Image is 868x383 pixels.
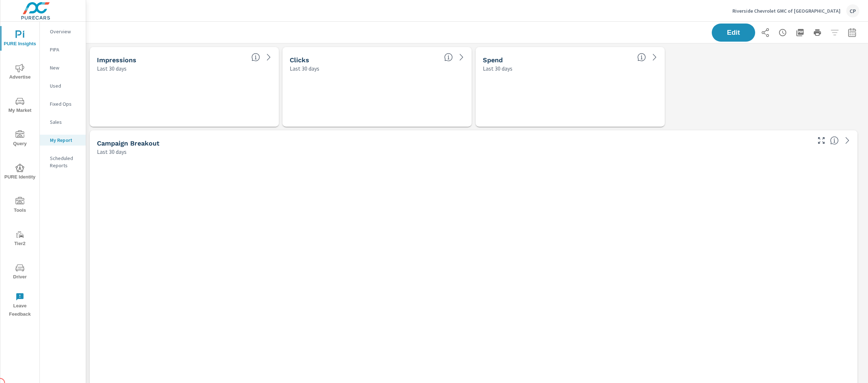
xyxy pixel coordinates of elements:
[97,139,159,147] h5: Campaign Breakout
[758,25,773,40] button: Share Report
[40,117,86,127] div: Sales
[3,30,37,48] span: PURE Insights
[649,51,660,63] a: See more details in report
[97,56,136,64] h5: Impressions
[637,53,646,62] span: The amount of money spent on advertising during the period.
[483,64,512,73] p: Last 30 days
[50,136,80,144] p: My Report
[732,8,841,14] p: Riverside Chevrolet GMC of [GEOGRAPHIC_DATA]
[50,155,80,169] p: Scheduled Reports
[50,100,80,108] p: Fixed Ops
[40,62,86,73] div: New
[40,135,86,146] div: My Report
[456,51,467,63] a: See more details in report
[251,53,260,62] span: The number of times an ad was shown on your behalf.
[3,64,37,81] span: Advertise
[3,197,37,215] span: Tools
[719,29,748,36] span: Edit
[712,24,755,42] button: Edit
[3,264,37,281] span: Driver
[40,98,86,109] div: Fixed Ops
[483,56,503,64] h5: Spend
[263,51,275,63] a: See more details in report
[846,4,859,17] div: CP
[50,118,80,126] p: Sales
[3,130,37,148] span: Query
[40,26,86,37] div: Overview
[444,53,453,62] span: The number of times an ad was clicked by a consumer.
[40,44,86,55] div: PIPA
[50,28,80,35] p: Overview
[842,135,853,146] a: See more details in report
[290,64,319,73] p: Last 30 days
[793,25,807,40] button: "Export Report to PDF"
[97,64,127,73] p: Last 30 days
[3,97,37,115] span: My Market
[290,56,309,64] h5: Clicks
[3,292,37,319] span: Leave Feedback
[3,230,37,248] span: Tier2
[50,64,80,71] p: New
[3,164,37,181] span: PURE Identity
[830,136,839,145] span: This is a summary of Display performance results by campaign. Each column can be sorted.
[816,135,827,146] button: Make Fullscreen
[50,82,80,89] p: Used
[40,153,86,171] div: Scheduled Reports
[845,25,859,40] button: Select Date Range
[40,80,86,91] div: Used
[0,22,39,321] div: nav menu
[50,46,80,53] p: PIPA
[810,25,825,40] button: Print Report
[97,147,127,156] p: Last 30 days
